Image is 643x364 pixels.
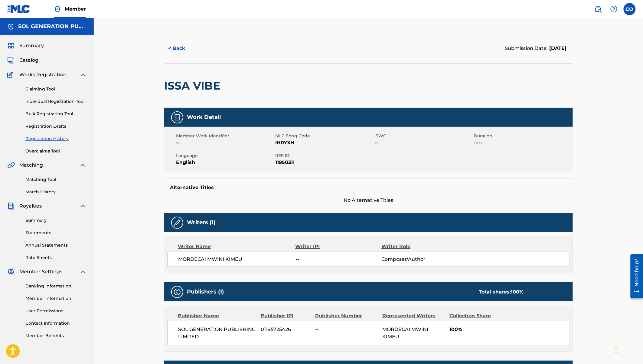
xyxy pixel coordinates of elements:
[79,162,86,169] img: expand
[261,326,311,333] span: 01195725426
[381,256,460,263] span: Composer/Author
[382,312,445,320] div: Represented Writers
[54,5,61,13] img: Top Rightsholder
[7,57,38,64] a: CatalogCatalog
[595,5,602,13] img: search
[164,79,223,93] h2: ISSA VIBE
[374,139,472,146] span: --
[178,326,256,340] span: SOL GENERATION PUBLISHING LIMITED
[548,45,567,51] span: [DATE]
[7,57,15,64] img: Catalog
[65,5,86,12] span: Member
[7,71,15,78] img: Works Registration
[479,288,524,296] div: Total shares:
[25,123,86,130] a: Registration Drafts
[25,176,86,183] a: Matching Tool
[7,268,15,275] img: Member Settings
[79,71,86,78] img: expand
[187,219,215,226] h5: Writers (1)
[505,45,567,52] div: Submission Date:
[79,202,86,210] img: expand
[176,133,274,139] span: Member Work Identifier
[25,217,86,224] a: Summary
[25,136,86,142] a: Registration History
[511,289,524,295] span: 100 %
[25,333,86,339] a: Member Benefits
[7,202,15,210] img: Royalties
[187,288,224,295] h5: Publishers (1)
[608,3,620,15] div: Help
[25,148,86,154] a: Overclaims Tool
[19,202,42,210] span: Royalties
[25,86,86,92] a: Claiming Tool
[176,159,274,166] span: English
[79,268,86,275] img: expand
[315,326,378,333] span: --
[449,312,508,320] div: Collection Share
[170,185,567,191] h5: Alternative Titles
[25,230,86,236] a: Statements
[615,341,618,359] div: Drag
[19,162,43,169] span: Matching
[176,152,274,159] span: Language
[19,268,62,275] span: Member Settings
[25,98,86,105] a: Individual Registration Tool
[174,219,181,226] img: Writers
[275,139,373,146] span: IH0YXH
[295,256,381,263] span: --
[295,243,382,250] div: Writer IPI
[613,335,643,364] iframe: Chat Widget
[382,326,428,339] span: MORDECAI MWINI KIMEU
[474,133,571,139] span: Duration
[174,288,181,296] img: Publishers
[178,243,295,250] div: Writer Name
[7,42,44,49] a: SummarySummary
[25,111,86,117] a: Bulk Registration Tool
[25,283,86,289] a: Banking Information
[174,114,181,121] img: Work Detail
[275,152,373,159] span: REF ID
[164,41,200,56] button: < Back
[176,139,274,146] span: --
[178,312,256,320] div: Publisher Name
[25,254,86,261] a: Rate Sheets
[275,133,373,139] span: MLC Song Code
[25,242,86,248] a: Annual Statements
[25,308,86,314] a: User Permissions
[7,162,15,169] img: Matching
[474,139,571,146] span: --:--
[374,133,472,139] span: ISWC
[25,295,86,302] a: Member Information
[25,189,86,195] a: Match History
[7,42,15,49] img: Summary
[7,23,15,30] img: Accounts
[449,326,569,333] span: 100%
[381,243,460,250] div: Writer Role
[19,57,38,64] span: Catalog
[624,3,636,15] div: User Menu
[18,23,86,30] h5: SOL GENERATION PUBLISHING LIMITED
[592,3,604,15] a: Public Search
[25,320,86,326] a: Contact Information
[7,5,31,13] img: MLC Logo
[315,312,378,320] div: Publisher Number
[261,312,311,320] div: Publisher IPI
[164,197,573,204] span: No Alternative Titles
[610,5,618,13] img: help
[626,252,643,301] iframe: Resource Center
[187,114,221,121] h5: Work Detail
[19,71,67,78] span: Works Registration
[178,256,295,263] span: MORDECAI MWINI KIMEU
[275,159,373,166] span: 11950311
[19,42,44,49] span: Summary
